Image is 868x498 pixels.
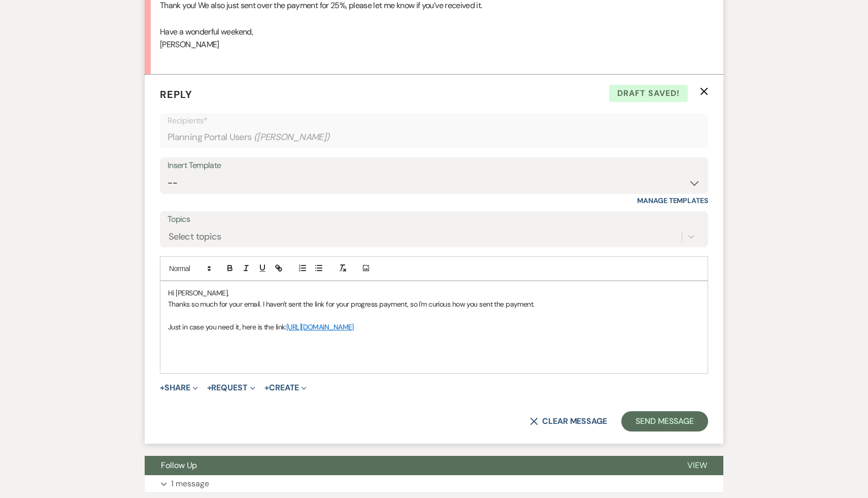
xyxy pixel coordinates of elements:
p: Thanks so much for your email. I haven't sent the link for your progress payment, so I'm curious ... [168,298,700,310]
span: Follow Up [161,460,197,471]
p: Hi [PERSON_NAME], [168,287,700,298]
p: [PERSON_NAME] [160,38,708,51]
a: [URL][DOMAIN_NAME] [286,322,354,331]
p: Recipients* [168,114,700,127]
button: Create [264,384,307,392]
div: Insert Template [168,158,700,173]
button: Clear message [530,417,607,425]
span: Reply [160,88,192,101]
div: Planning Portal Users [168,127,700,147]
p: Have a wonderful weekend, [160,25,708,39]
button: Request [207,384,255,392]
span: View [687,460,707,471]
div: Select topics [169,229,221,243]
a: Manage Templates [637,196,708,205]
span: Draft saved! [609,85,688,102]
span: + [160,384,164,392]
button: Share [160,384,198,392]
button: Send Message [621,411,708,431]
span: + [207,384,212,392]
button: Follow Up [145,456,671,475]
span: ( [PERSON_NAME] ) [254,130,330,144]
p: Just in case you need it, here is the link: [168,321,700,333]
button: View [671,456,723,475]
span: + [264,384,269,392]
label: Topics [168,212,700,227]
p: 1 message [171,477,209,490]
button: 1 message [145,475,723,492]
